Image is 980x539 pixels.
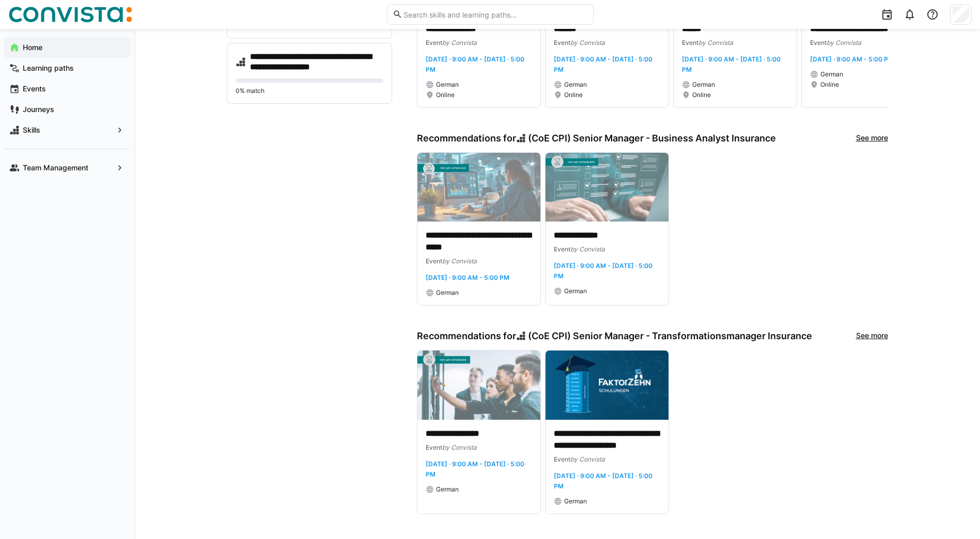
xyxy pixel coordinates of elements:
span: [DATE] · 9:00 AM - 5:00 PM [810,55,894,63]
span: German [692,81,715,89]
span: [DATE] · 9:00 AM - [DATE] · 5:00 PM [682,55,781,73]
span: German [564,287,587,295]
span: [DATE] · 9:00 AM - [DATE] · 5:00 PM [554,262,652,280]
span: German [436,289,459,297]
span: Online [436,91,455,99]
span: Online [564,91,583,99]
span: (CoE CPI) Senior Manager - Transformationsmanager Insurance [528,330,812,342]
span: German [820,70,843,78]
span: by Convista [570,39,605,46]
span: Event [554,39,570,46]
input: Search skills and learning paths… [402,10,587,19]
img: image [417,153,540,222]
span: [DATE] · 9:00 AM - 5:00 PM [426,274,509,281]
span: Event [554,455,570,463]
span: [DATE] · 9:00 AM - [DATE] · 5:00 PM [426,55,524,73]
span: German [564,497,587,505]
span: [DATE] · 9:00 AM - [DATE] · 5:00 PM [554,55,652,73]
p: 0% match [236,87,383,95]
span: Event [426,39,442,46]
span: by Convista [442,257,477,265]
span: by Convista [570,245,605,253]
span: Online [692,91,711,99]
a: See more [856,133,888,144]
img: image [417,351,540,420]
span: Event [554,245,570,253]
span: German [436,81,459,89]
img: image [546,153,668,222]
h3: Recommendations for [417,330,813,342]
span: by Convista [698,39,733,46]
span: by Convista [442,443,477,451]
span: by Convista [442,39,477,46]
span: by Convista [570,455,605,463]
span: German [436,485,459,494]
span: Event [426,257,442,265]
span: Event [682,39,698,46]
span: Online [820,81,839,89]
span: German [564,81,587,89]
span: Event [426,443,442,451]
a: See more [856,330,888,342]
span: by Convista [827,39,861,46]
h3: Recommendations for [417,133,776,144]
span: Event [810,39,827,46]
span: [DATE] · 9:00 AM - [DATE] · 5:00 PM [426,460,524,478]
span: [DATE] · 9:00 AM - [DATE] · 5:00 PM [554,472,652,490]
span: (CoE CPI) Senior Manager - Business Analyst Insurance [528,133,776,144]
img: image [546,351,668,420]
